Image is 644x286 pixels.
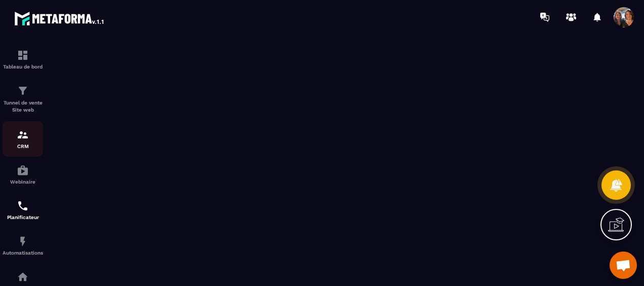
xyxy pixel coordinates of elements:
[3,214,43,220] p: Planificateur
[3,121,43,157] a: formationformationCRM
[3,157,43,192] a: automationsautomationsWebinaire
[17,164,29,176] img: automations
[17,235,29,247] img: automations
[17,49,29,61] img: formation
[17,85,29,97] img: formation
[3,64,43,69] p: Tableau de bord
[3,179,43,185] p: Webinaire
[3,228,43,263] a: automationsautomationsAutomatisations
[3,99,43,114] p: Tunnel de vente Site web
[17,129,29,141] img: formation
[17,271,29,283] img: automations
[610,252,637,279] div: Ouvrir le chat
[17,200,29,212] img: scheduler
[3,192,43,228] a: schedulerschedulerPlanificateur
[3,144,43,149] p: CRM
[3,77,43,121] a: formationformationTunnel de vente Site web
[3,250,43,256] p: Automatisations
[3,42,43,77] a: formationformationTableau de bord
[14,9,105,27] img: logo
